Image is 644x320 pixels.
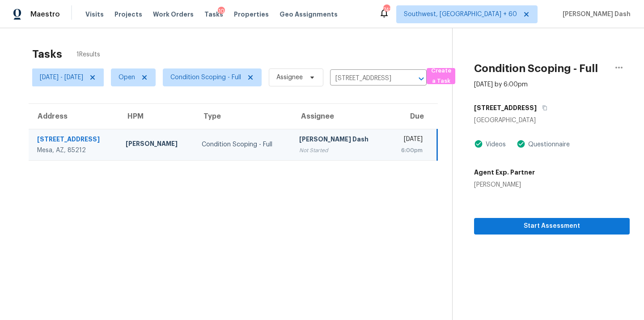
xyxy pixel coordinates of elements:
div: Questionnaire [525,140,570,149]
div: Mesa, AZ, 85212 [37,146,111,155]
th: Assignee [292,104,388,129]
div: [PERSON_NAME] Dash [299,135,381,146]
th: HPM [119,104,195,129]
h5: Agent Exp. Partner [474,168,535,177]
span: Southwest, [GEOGRAPHIC_DATA] + 60 [404,10,517,19]
th: Due [388,104,437,129]
input: Search by address [330,72,402,85]
button: Create a Task [427,68,455,84]
span: Start Assessment [481,221,623,232]
span: Visits [85,10,104,19]
div: [PERSON_NAME] [474,180,535,189]
th: Type [195,104,292,129]
div: Condition Scoping - Full [202,140,285,149]
div: [PERSON_NAME] [126,139,187,150]
div: [DATE] by 6:00pm [474,80,528,89]
div: 742 [383,5,390,14]
span: Condition Scoping - Full [170,73,241,82]
div: [DATE] [395,135,423,146]
span: Work Orders [153,10,194,19]
span: Properties [234,10,269,19]
h2: Condition Scoping - Full [474,64,598,73]
div: [STREET_ADDRESS] [37,135,111,146]
h2: Tasks [32,50,62,59]
span: Projects [114,10,142,19]
div: 6:00pm [395,146,423,155]
span: Create a Task [431,66,451,86]
span: 1 Results [76,50,100,59]
div: Videos [483,140,506,149]
img: Artifact Present Icon [474,139,483,149]
th: Address [29,104,119,129]
img: Artifact Present Icon [517,139,525,149]
span: [DATE] - [DATE] [40,73,83,82]
button: Open [415,73,428,85]
button: Start Assessment [474,218,630,235]
span: Maestro [30,10,60,19]
div: 10 [218,7,225,16]
span: Open [119,73,135,82]
span: Tasks [204,11,223,17]
span: Geo Assignments [280,10,338,19]
button: Copy Address [537,100,549,116]
h5: [STREET_ADDRESS] [474,103,537,112]
div: [GEOGRAPHIC_DATA] [474,116,630,125]
span: Assignee [276,73,303,82]
span: [PERSON_NAME] Dash [559,10,631,19]
div: Not Started [299,146,381,155]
